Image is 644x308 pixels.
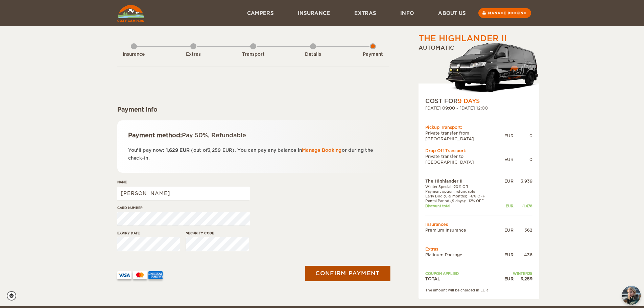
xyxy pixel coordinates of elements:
td: Extras [425,246,532,252]
a: Manage Booking [302,148,342,153]
p: You'll pay now: (out of ). You can pay any balance in or during the check-in. [128,146,379,162]
div: 362 [514,227,532,233]
div: EUR [498,227,513,233]
div: 3,259 [514,276,532,282]
div: Extras [175,51,212,58]
div: EUR [504,133,514,139]
td: Private transfer from [GEOGRAPHIC_DATA] [425,130,504,142]
div: Details [294,51,332,58]
img: AMEX [148,271,163,279]
div: Payment info [117,105,389,114]
td: TOTAL [425,276,498,282]
div: -1,478 [514,204,532,208]
td: Rental Period (9 days): -12% OFF [425,198,498,203]
div: Drop Off Transport: [425,148,532,153]
span: 1,629 [166,148,178,153]
button: Confirm payment [305,266,390,281]
div: Transport [235,51,272,58]
img: Freyja at Cozy Campers [622,286,641,305]
img: Cozy Campers [117,5,144,22]
td: The Highlander II [425,178,498,184]
span: 9 Days [458,98,480,104]
td: Payment option: refundable [425,189,498,194]
img: VISA [117,271,132,279]
div: Payment [354,51,391,58]
div: EUR [504,157,514,162]
img: mastercard [133,271,147,279]
label: Name [117,180,250,185]
button: chat-button [622,286,641,305]
td: Coupon applied [425,271,498,276]
td: Discount total [425,204,498,208]
td: Platinum Package [425,252,498,258]
label: Card number [117,205,250,210]
a: Manage booking [478,8,531,18]
div: EUR [498,178,513,184]
span: EUR [222,148,233,153]
span: EUR [180,148,190,153]
div: 3,939 [514,178,532,184]
td: Early Bird (6-9 months): -6% OFF [425,194,498,198]
div: EUR [498,252,513,258]
div: EUR [498,204,513,208]
label: Expiry date [117,231,180,236]
div: Payment method: [128,131,379,139]
span: Pay 50%, Refundable [182,132,246,139]
td: Private transfer to [GEOGRAPHIC_DATA] [425,153,504,165]
td: Winter Special -20% Off [425,184,498,189]
div: Automatic [419,44,539,97]
div: EUR [498,276,513,282]
img: stor-langur-223.png [446,39,539,97]
td: Premium Insurance [425,227,498,233]
td: Insurances [425,221,532,227]
td: WINTER25 [498,271,532,276]
div: 0 [514,157,532,162]
div: The Highlander II [419,33,507,44]
div: 0 [514,133,532,139]
div: Insurance [115,51,152,58]
div: COST FOR [425,97,532,105]
div: Pickup Transport: [425,124,532,130]
div: [DATE] 09:00 - [DATE] 12:00 [425,105,532,111]
a: Cookie settings [7,291,21,301]
span: 3,259 [208,148,221,153]
label: Security code [186,231,249,236]
div: 436 [514,252,532,258]
div: The amount will be charged in EUR [425,288,532,292]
